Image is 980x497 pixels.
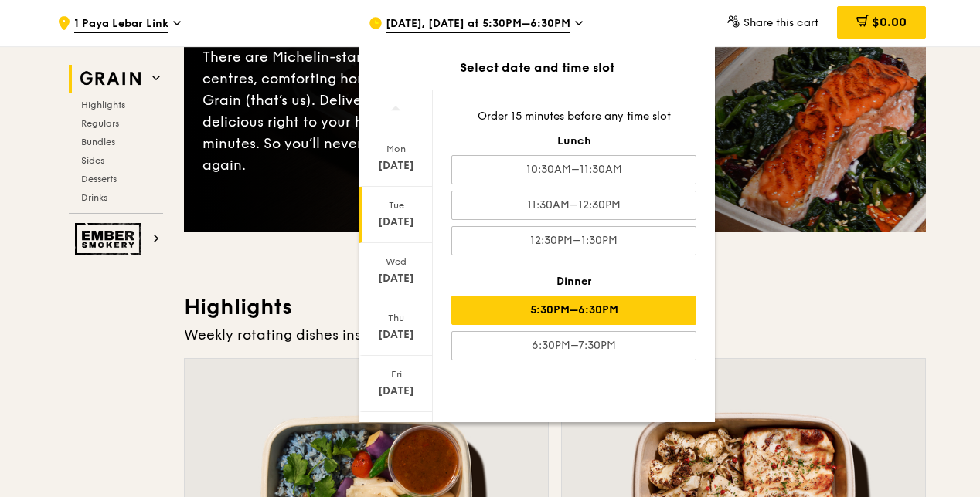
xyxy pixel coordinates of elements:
span: Sides [81,155,104,166]
div: [DATE] [362,215,430,230]
span: Share this cart [744,16,818,29]
span: 1 Paya Lebar Link [74,16,168,33]
span: Highlights [81,100,125,110]
span: Bundles [81,137,115,147]
div: Fri [362,368,430,380]
h3: Highlights [184,293,926,321]
div: Lunch [451,134,696,149]
div: [DATE] [362,384,430,399]
div: 12:30PM–1:30PM [451,226,696,255]
div: Tue [362,199,430,211]
div: 11:30AM–12:30PM [451,191,696,220]
span: Desserts [81,174,117,184]
div: Wed [362,255,430,268]
div: [DATE] [362,158,430,174]
span: Drinks [81,192,107,203]
img: Grain web logo [75,65,146,93]
div: There are Michelin-star restaurants, hawker centres, comforting home-cooked classics… and Grain (... [202,46,555,176]
div: 5:30PM–6:30PM [451,296,696,325]
span: [DATE], [DATE] at 5:30PM–6:30PM [386,16,570,33]
div: Weekly rotating dishes inspired by flavours from around the world. [184,324,926,346]
div: Dinner [451,274,696,289]
div: Thu [362,312,430,324]
div: Mon [362,143,430,155]
span: Regulars [81,118,119,129]
div: 10:30AM–11:30AM [451,155,696,184]
div: [DATE] [362,271,430,286]
div: [DATE] [362,327,430,343]
img: Ember Smokery web logo [75,223,146,255]
div: Select date and time slot [359,59,715,77]
span: $0.00 [872,15,907,29]
div: Order 15 minutes before any time slot [451,109,696,124]
div: 6:30PM–7:30PM [451,331,696,360]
